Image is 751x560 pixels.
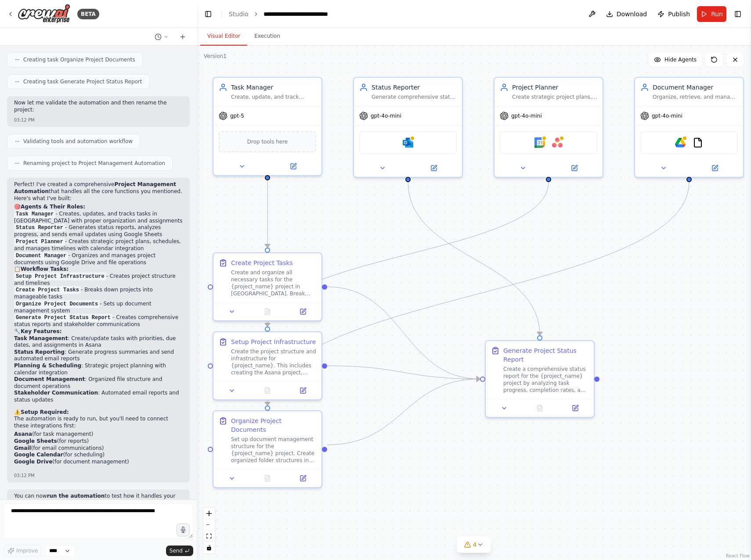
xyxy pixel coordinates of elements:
[654,6,693,22] button: Publish
[14,452,183,459] li: (for scheduling)
[177,523,190,536] button: Click to speak your automation idea
[229,11,249,18] a: Studio
[14,273,183,287] li: - Creates project structure and timelines
[203,542,215,553] button: toggle interactivity
[14,300,100,308] code: Organize Project Documents
[203,508,215,553] div: React Flow controls
[14,445,31,451] strong: Gmail
[473,540,477,549] span: 4
[14,459,52,465] strong: Google Drive
[693,137,703,148] img: FileReadTool
[229,10,357,18] nav: breadcrumb
[603,6,651,22] button: Download
[14,287,183,301] li: - Breaks down projects into manageable tasks
[23,160,165,167] span: Renaming project to Project Management Automation
[200,27,247,46] button: Visual Editor
[404,182,544,335] g: Edge from 8fab5e22-c67d-4777-86f5-6fd437b9009c to cc3c5f25-bae8-4620-a908-694b65270cd6
[14,390,98,396] strong: Stakeholder Communication
[327,362,480,384] g: Edge from 8f7f015d-27b9-44ce-b5c4-95915875a526 to cc3c5f25-bae8-4620-a908-694b65270cd6
[457,537,491,553] button: 4
[14,252,183,266] li: - Organizes and manages project documents using Google Drive and file operations
[203,519,215,531] button: zoom out
[14,224,183,238] li: - Generates status reports, analyzes progress, and sends email updates using Google Sheets
[231,258,293,267] div: Create Project Tasks
[521,403,559,413] button: No output available
[231,93,316,101] div: Create, update, and track project tasks across different platforms like Asana. Organize tasks by ...
[14,238,65,246] code: Project Planner
[403,137,413,148] img: Microsoft Outlook
[14,335,183,349] li: : Create/update tasks with priorities, due dates, and assignments in Asana
[203,508,215,519] button: zoom in
[14,328,183,335] h2: 🔧
[653,83,738,92] div: Document Manager
[634,77,744,178] div: Document ManagerOrganize, retrieve, and manage project documents and files for the {project_name}...
[485,340,595,418] div: Generate Project Status ReportCreate a comprehensive status report for the {project_name} project...
[23,138,133,145] span: Validating tools and automation workflow
[230,112,244,119] span: gpt-5
[511,112,542,119] span: gpt-4o-mini
[14,301,183,315] li: - Sets up document management system
[697,6,726,22] button: Run
[14,493,183,527] p: You can now to test how it handles your project management needs. The system will prompt you to c...
[4,545,42,556] button: Improve
[14,100,183,113] p: Now let me validate the automation and then rename the project:
[690,163,740,173] button: Open in side panel
[14,363,183,376] li: : Strategic project planning with calendar integration
[203,531,215,542] button: fit view
[263,182,693,406] g: Edge from 22906389-c8b6-40c7-91e6-1b36785761d6 to 51d9ca80-b113-4d1f-b0ef-16ffa3d69689
[503,366,589,394] div: Create a comprehensive status report for the {project_name} project by analyzing task progress, c...
[231,348,316,376] div: Create the project structure and infrastructure for {project_name}. This includes creating the As...
[552,137,563,148] img: Asana
[534,137,545,148] img: Google Calendar
[14,459,183,466] li: (for document management)
[21,328,61,334] strong: Key Features:
[617,10,647,18] span: Download
[21,266,69,272] strong: Workflow Tasks:
[170,547,183,554] span: Send
[231,337,316,346] div: Setup Project Infrastructure
[512,93,597,101] div: Create strategic project plans, schedule tasks, and optimize resource allocation for the {project...
[14,181,176,194] strong: Project Management Automation
[202,8,214,20] button: Hide left sidebar
[14,181,183,202] p: Perfect! I've created a comprehensive that handles all the core functions you mentioned. Here's w...
[14,266,183,273] h2: 📋
[14,376,183,390] li: : Organized file structure and document operations
[14,117,183,123] div: 03:12 PM
[231,83,316,92] div: Task Manager
[14,273,106,280] code: Setup Project Infrastructure
[372,83,457,92] div: Status Reporter
[14,416,183,429] p: The automation is ready to run, but you'll need to connect these integrations first:
[14,452,63,458] strong: Google Calendar
[288,473,318,484] button: Open in side panel
[288,385,318,396] button: Open in side panel
[372,93,457,101] div: Generate comprehensive status reports and progress summaries for the {project_name} project. Anal...
[14,211,183,225] li: - Creates, updates, and tracks tasks in [GEOGRAPHIC_DATA] with proper organization and assignments
[166,546,193,556] button: Send
[14,363,81,369] strong: Planning & Scheduling
[213,252,322,321] div: Create Project TasksCreate and organize all necessary tasks for the {project_name} project in [GE...
[249,473,286,484] button: No output available
[14,409,183,416] h2: ⚠️
[268,161,318,172] button: Open in side panel
[327,283,480,384] g: Edge from f22b3e03-a004-4d7a-89f1-eb64f26895a1 to cc3c5f25-bae8-4620-a908-694b65270cd6
[213,331,322,400] div: Setup Project InfrastructureCreate the project structure and infrastructure for {project_name}. T...
[14,431,32,437] strong: Asana
[409,163,459,173] button: Open in side panel
[14,349,183,363] li: : Generate progress summaries and send automated email reports
[14,390,183,403] li: : Automated email reports and status updates
[151,32,172,42] button: Switch to previous chat
[371,112,401,119] span: gpt-4o-mini
[23,56,135,63] span: Creating task Organize Project Documents
[263,182,553,327] g: Edge from 6bed8740-9219-4828-9d9b-7b68c76a25e7 to 8f7f015d-27b9-44ce-b5c4-95915875a526
[726,553,750,558] a: React Flow attribution
[327,375,480,449] g: Edge from 51d9ca80-b113-4d1f-b0ef-16ffa3d69689 to cc3c5f25-bae8-4620-a908-694b65270cd6
[549,163,599,173] button: Open in side panel
[231,436,316,464] div: Set up document management structure for the {project_name} project. Create organized folder stru...
[353,77,463,178] div: Status ReporterGenerate comprehensive status reports and progress summaries for the {project_name...
[14,438,183,445] li: (for reports)
[21,409,69,415] strong: Setup Required:
[16,547,38,554] span: Improve
[732,8,744,20] button: Show right sidebar
[503,346,589,364] div: Generate Project Status Report
[231,269,316,297] div: Create and organize all necessary tasks for the {project_name} project in [GEOGRAPHIC_DATA]. Brea...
